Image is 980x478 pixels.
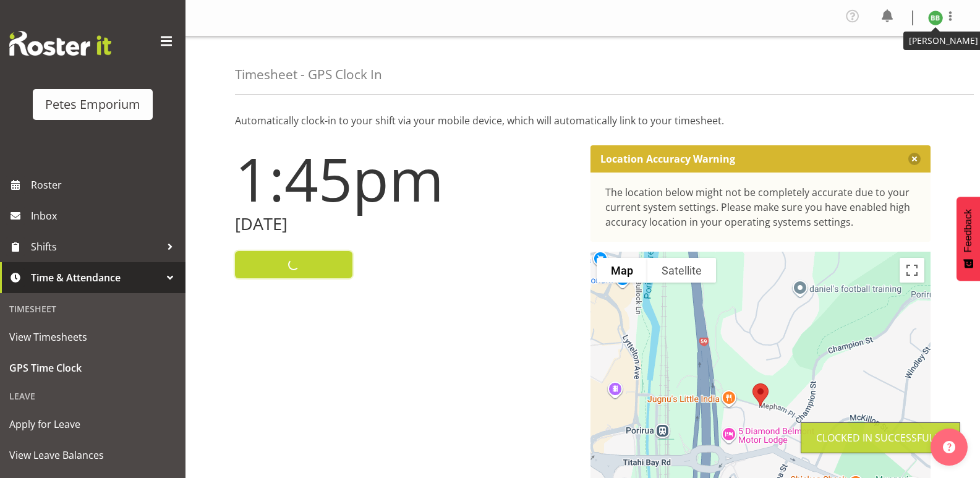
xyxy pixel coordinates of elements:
[235,67,382,82] h4: Timesheet - GPS Clock In
[3,409,182,440] a: Apply for Leave
[3,322,182,352] a: View Timesheets
[928,11,943,25] img: beena-bist9974.jpg
[9,446,176,464] span: View Leave Balances
[9,328,176,346] span: View Timesheets
[908,153,921,165] button: Close message
[963,209,974,252] span: Feedback
[235,113,931,128] p: Automatically clock-in to your shift via your mobile device, which will automatically link to you...
[31,268,161,287] span: Time & Attendance
[816,430,945,445] div: Clocked in Successfully
[597,258,647,283] button: Show street map
[31,176,179,194] span: Roster
[943,441,955,453] img: help-xxl-2.png
[45,95,140,114] div: Petes Emporium
[900,258,924,283] button: Toggle fullscreen view
[3,296,182,322] div: Timesheet
[235,215,576,234] h2: [DATE]
[9,31,111,56] img: Rosterit website logo
[647,258,716,283] button: Show satellite imagery
[605,185,916,229] div: The location below might not be completely accurate due to your current system settings. Please m...
[957,197,980,281] button: Feedback - Show survey
[31,237,161,256] span: Shifts
[3,383,182,409] div: Leave
[3,440,182,471] a: View Leave Balances
[235,145,576,212] h1: 1:45pm
[600,153,735,165] p: Location Accuracy Warning
[3,352,182,383] a: GPS Time Clock
[9,359,176,377] span: GPS Time Clock
[9,415,176,433] span: Apply for Leave
[31,207,179,225] span: Inbox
